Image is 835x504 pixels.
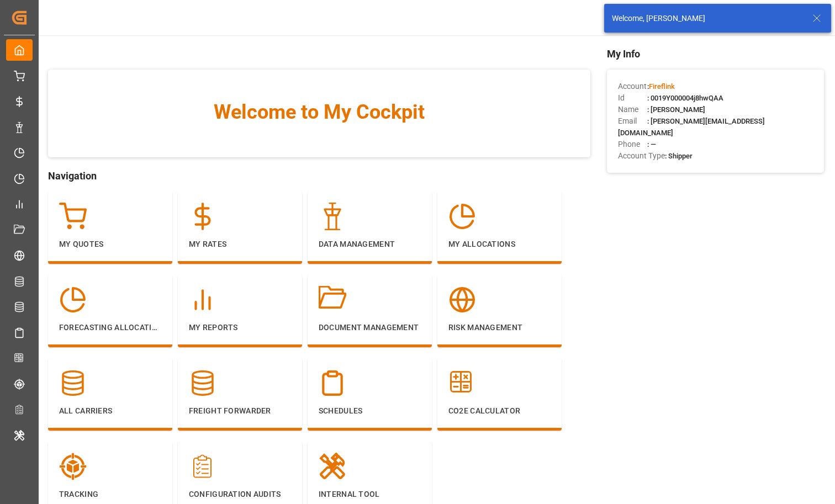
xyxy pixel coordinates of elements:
span: : Shipper [665,152,693,160]
p: Forecasting Allocations [59,322,161,333]
span: Fireflink [649,82,675,91]
span: Navigation [48,168,590,183]
span: Account Type [618,150,665,162]
p: CO2e Calculator [448,405,551,417]
span: : 0019Y000004j8hwQAA [647,94,723,102]
p: Tracking [59,489,161,500]
span: My Info [607,46,824,61]
p: My Rates [189,238,291,250]
p: Risk Management [448,322,551,333]
p: Document Management [319,322,421,333]
p: My Quotes [59,238,161,250]
p: My Reports [189,322,291,333]
span: : — [647,140,656,148]
div: Welcome, [PERSON_NAME] [612,13,802,24]
span: Phone [618,139,647,150]
span: Welcome to My Cockpit [70,97,568,127]
span: Account [618,81,647,92]
p: Data Management [319,238,421,250]
span: : [PERSON_NAME][EMAIL_ADDRESS][DOMAIN_NAME] [618,117,765,137]
p: All Carriers [59,405,161,417]
span: Email [618,115,647,127]
p: Internal Tool [319,489,421,500]
p: Freight Forwarder [189,405,291,417]
p: Configuration Audits [189,489,291,500]
span: : [PERSON_NAME] [647,105,705,114]
span: : [647,82,675,91]
p: Schedules [319,405,421,417]
p: My Allocations [448,238,551,250]
span: Id [618,92,647,104]
span: Name [618,104,647,115]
